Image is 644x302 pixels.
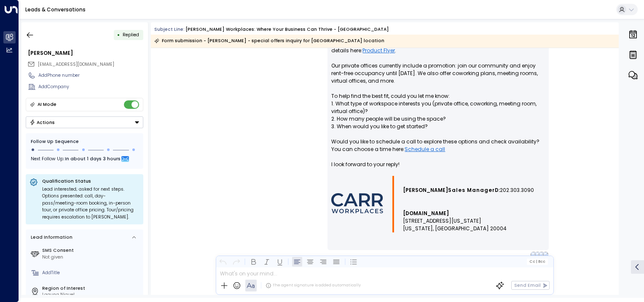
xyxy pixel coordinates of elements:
div: Lead Information [29,234,72,241]
p: Hi [PERSON_NAME], Thank you for reaching out about special offers at [PERSON_NAME][GEOGRAPHIC_DAT... [331,9,545,176]
span: 202.303.3090 [500,186,534,194]
span: Replied [123,32,139,38]
div: Form submission - [PERSON_NAME] - special offers inquiry for [GEOGRAPHIC_DATA] location [154,37,384,45]
div: Actions [30,119,55,125]
div: Not given [42,254,141,261]
span: | [536,259,537,264]
img: AIDRIVENLEADS@CARRWORKPLACES.COM [531,252,537,258]
label: SMS Consent [42,247,141,254]
span: In about 1 days 3 hours [65,155,121,164]
button: Undo [218,256,228,267]
div: Lead interested; asked for next steps. Options presented: call, day-pass/meeting-room booking, in... [42,186,140,221]
div: Signature [331,176,545,232]
span: [EMAIL_ADDRESS][DOMAIN_NAME] [38,61,114,67]
img: AIorK4wmdUJwxG-Ohli4_RqUq38BnJAHKKEYH_xSlvu27wjOc-0oQwkM4SVe9z6dKjMHFqNbWJnNn1sJRSAT [331,193,383,213]
span: Cc Bcc [529,259,545,264]
a: [DOMAIN_NAME] [403,210,449,217]
label: Region of Interest [42,285,141,292]
img: SALESMANAGERS@CARRWORKPLACES.COM [539,252,545,258]
span: sanifordf@gmail.com [38,61,114,68]
div: AddCompany [38,84,143,90]
button: Redo [231,256,241,267]
img: 454179@BCC.HUBSPOT.COM [535,252,541,258]
span: D: [495,186,500,194]
a: Leads & Conversations [25,6,86,13]
button: Actions [26,116,143,128]
div: AddTitle [42,270,141,276]
span: Sales Manager [448,186,495,194]
button: Cc|Bcc [527,259,548,264]
a: Product Flyer [362,47,395,54]
p: Qualification Status [42,178,140,184]
div: [PERSON_NAME] [28,49,143,57]
span: [STREET_ADDRESS][US_STATE] [US_STATE], [GEOGRAPHIC_DATA] 20004 [403,217,507,232]
div: Next Follow Up: [31,155,138,164]
img: SANIFORDF@GMAIL.COM [543,252,549,258]
div: The agent signature is added automatically [266,283,361,289]
div: • [117,29,120,40]
div: Laguna Niguel [42,291,141,298]
a: Schedule a call [405,146,445,153]
span: Subject Line: [154,26,185,32]
div: [PERSON_NAME] Workplaces: Where Your Business Can Thrive - [GEOGRAPHIC_DATA] [185,26,389,33]
span: [PERSON_NAME] [403,186,448,194]
div: Follow Up Sequence [31,138,138,145]
div: AddPhone number [38,72,143,79]
div: Button group with a nested menu [26,116,143,128]
div: AI Mode [38,100,56,109]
